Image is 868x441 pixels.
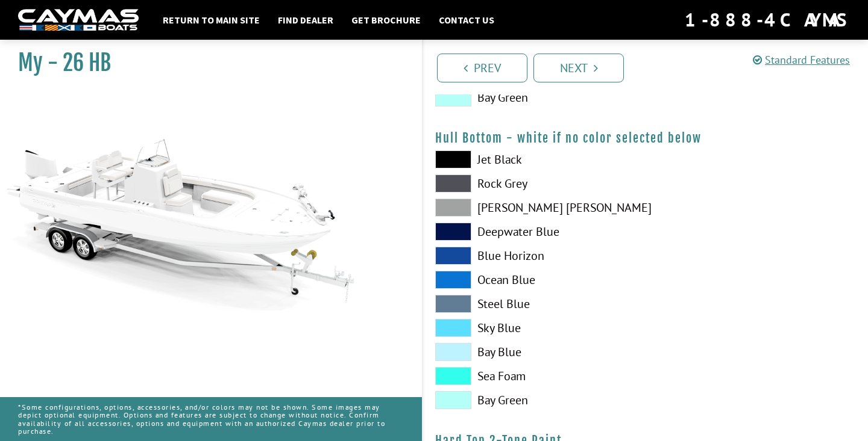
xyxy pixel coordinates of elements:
[345,12,427,28] a: Get Brochure
[435,223,634,241] label: Deepwater Blue
[435,319,634,337] label: Sky Blue
[437,54,527,82] a: Prev
[435,199,634,217] label: [PERSON_NAME] [PERSON_NAME]
[435,150,634,168] label: Jet Black
[685,7,850,33] div: 1-888-4CAYMAS
[435,174,634,193] label: Rock Grey
[435,271,634,289] label: Ocean Blue
[435,391,634,409] label: Bay Green
[435,367,634,385] label: Sea Foam
[433,12,500,28] a: Contact Us
[435,343,634,361] label: Bay Blue
[435,131,856,146] h4: Hull Bottom - white if no color selected below
[533,54,624,82] a: Next
[272,12,339,28] a: Find Dealer
[157,12,266,28] a: Return to main site
[435,88,634,106] label: Bay Green
[18,397,404,441] p: *Some configurations, options, accessories, and/or colors may not be shown. Some images may depic...
[753,53,850,67] a: Standard Features
[435,295,634,313] label: Steel Blue
[18,9,139,31] img: white-logo-c9c8dbefe5ff5ceceb0f0178aa75bf4bb51f6bca0971e226c86eb53dfe498488.png
[435,247,634,265] label: Blue Horizon
[18,49,392,76] h1: My - 26 HB
[434,52,868,82] ul: Pagination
